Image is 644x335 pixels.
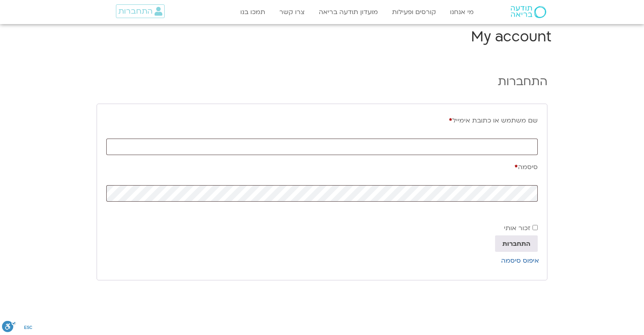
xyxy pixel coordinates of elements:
input: זכור אותי [533,225,538,230]
img: תודעה בריאה [511,6,546,18]
a: התחברות [116,4,165,18]
a: מי אנחנו [446,4,478,20]
label: סיסמה [106,160,538,174]
a: צרו קשר [275,4,309,20]
label: שם משתמש או כתובת אימייל [106,113,538,128]
h2: התחברות [97,74,547,89]
h1: My account [93,27,551,47]
a: מועדון תודעה בריאה [315,4,382,20]
a: איפוס סיסמה [501,256,539,265]
span: התחברות [118,7,153,16]
a: קורסים ופעילות [388,4,440,20]
a: תמכו בנו [236,4,269,20]
span: זכור אותי [504,224,530,233]
button: התחברות [495,235,538,251]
